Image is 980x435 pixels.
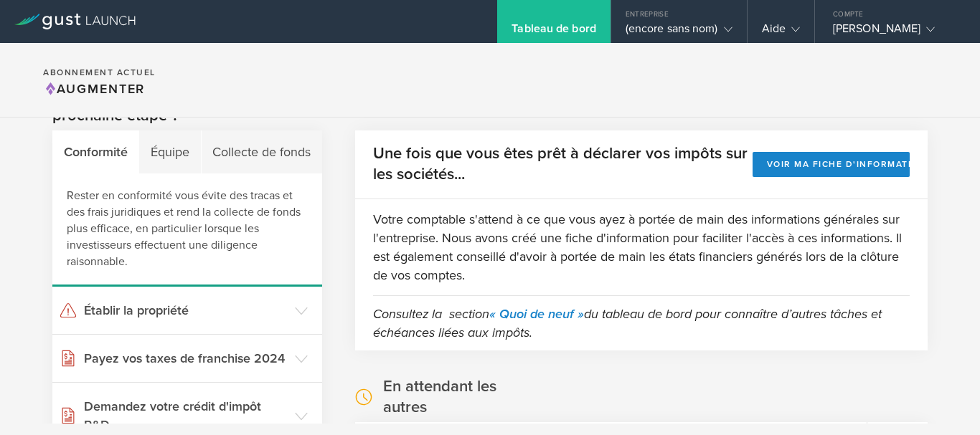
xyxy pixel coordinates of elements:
[84,398,261,433] font: Demandez votre crédit d'impôt R&D
[64,144,128,160] font: Conformité
[84,302,189,318] font: Établir la propriété
[512,21,596,36] font: Tableau de bord
[626,10,669,19] font: Entreprise
[84,350,285,366] font: Payez vos taxes de franchise 2024
[373,306,882,340] font: du tableau de bord pour connaître d’autres tâches et échéances liées aux impôts.
[833,10,864,19] font: Compte
[908,366,980,435] iframe: Chat Widget
[626,21,718,36] font: (encore sans nom)
[212,144,311,160] font: Collecte de fonds
[373,211,902,283] font: Votre comptable s'attend à ce que vous ayez à portée de main des informations générales sur l'ent...
[762,21,786,36] font: Aide
[489,306,584,322] font: « Quoi de neuf »
[67,188,301,269] font: Rester en conformité vous évite des tracas et des frais juridiques et rend la collecte de fonds p...
[151,144,189,160] font: Équipe
[373,306,489,322] font: Consultez la section
[753,152,910,177] button: Voir ma fiche d'information
[383,377,496,416] font: En attendant les autres
[373,144,748,183] font: Une fois que vous êtes prêt à déclarer vos impôts sur les sociétés...
[43,67,156,77] font: Abonnement actuel
[57,81,145,97] font: Augmenter
[833,21,920,36] font: [PERSON_NAME]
